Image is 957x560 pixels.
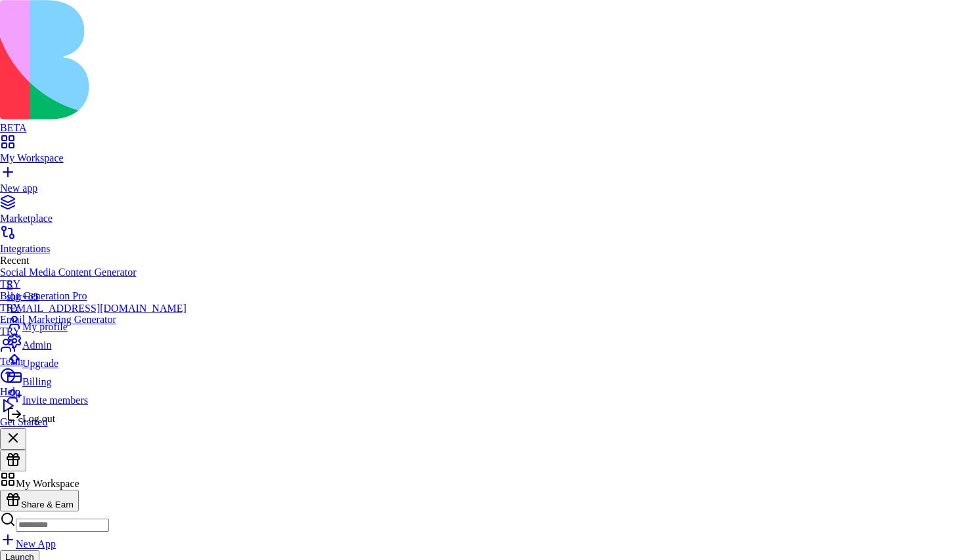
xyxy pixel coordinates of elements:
a: Invite members [7,388,187,406]
a: Billing [7,370,187,388]
span: Invite members [22,395,88,406]
a: Sshir+85[EMAIL_ADDRESS][DOMAIN_NAME] [7,279,187,314]
span: My profile [22,321,68,332]
a: Upgrade [7,351,187,370]
span: Upgrade [22,358,58,369]
div: shir+85 [7,291,187,303]
a: Admin [7,333,187,351]
span: S [7,279,12,290]
span: Billing [22,376,51,387]
span: Log out [22,413,55,424]
span: Admin [22,339,51,351]
a: My profile [7,314,187,333]
div: [EMAIL_ADDRESS][DOMAIN_NAME] [7,303,187,314]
